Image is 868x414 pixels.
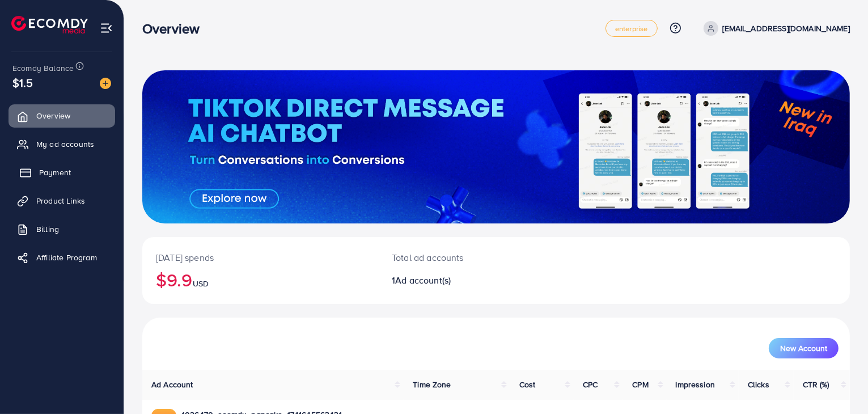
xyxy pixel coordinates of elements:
span: Time Zone [413,379,451,390]
span: enterprise [615,25,648,32]
img: menu [100,22,113,35]
span: USD [193,278,209,289]
p: Total ad accounts [392,251,541,264]
img: logo [11,16,88,33]
span: My ad accounts [36,138,94,150]
span: CPM [632,379,648,390]
span: Cost [519,379,536,390]
a: Overview [9,104,115,127]
p: [DATE] spends [156,251,365,264]
a: My ad accounts [9,133,115,155]
span: CTR (%) [803,379,829,390]
span: Ad account(s) [395,274,451,286]
span: Clicks [748,379,769,390]
a: enterprise [606,20,658,37]
span: $1.5 [12,74,33,91]
span: Affiliate Program [36,252,97,263]
span: Ad Account [151,379,193,390]
h2: 1 [392,275,541,286]
span: Billing [36,223,59,235]
a: Product Links [9,189,115,212]
iframe: Chat [820,363,859,405]
a: [EMAIL_ADDRESS][DOMAIN_NAME] [699,21,850,36]
a: Affiliate Program [9,246,115,269]
a: Billing [9,218,115,240]
h3: Overview [142,20,209,37]
button: New Account [769,338,839,358]
span: Product Links [36,195,85,206]
h2: $9.9 [156,269,365,290]
span: Overview [36,110,70,121]
span: CPC [583,379,598,390]
span: Payment [39,167,71,178]
p: [EMAIL_ADDRESS][DOMAIN_NAME] [723,22,850,35]
a: Payment [9,161,115,184]
img: image [100,78,111,89]
span: Impression [676,379,715,390]
span: Ecomdy Balance [12,62,74,74]
span: New Account [780,344,827,352]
